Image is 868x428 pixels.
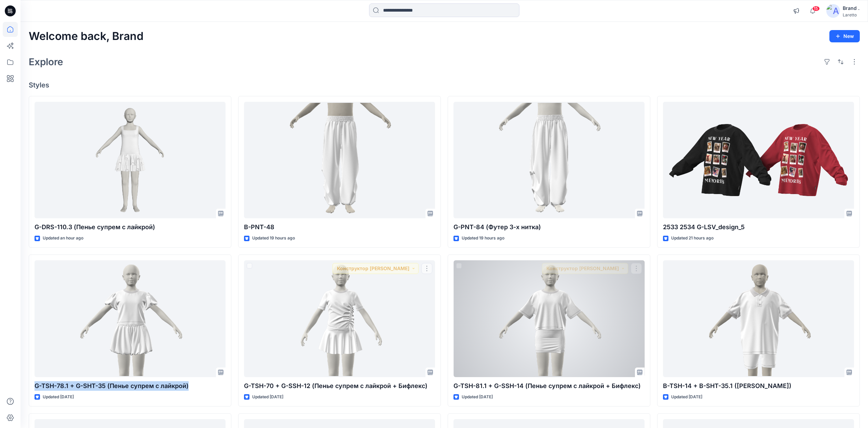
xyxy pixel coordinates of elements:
a: B-PNT-48 [244,102,435,219]
img: avatar [826,4,840,18]
p: Updated [DATE] [252,394,283,401]
p: Updated [DATE] [43,394,74,401]
p: 2533 2534 G-LSV_design_5 [663,222,854,232]
a: G-PNT-84 (Футер 3-х нитка) [453,102,645,219]
p: B-TSH-14 + B-SHT-35.1 ([PERSON_NAME]) [663,381,854,391]
p: Updated 19 hours ago [252,235,295,242]
p: Updated an hour ago [43,235,83,242]
p: G-TSH-78.1 + G-SHT-35 (Пенье супрем с лайкрой) [35,381,226,391]
p: B-PNT-48 [244,222,435,232]
p: G-PNT-84 (Футер 3-х нитка) [453,222,645,232]
a: G-TSH-78.1 + G-SHT-35 (Пенье супрем с лайкрой) [35,260,226,377]
p: G-TSH-81.1 + G-SSH-14 (Пенье супрем с лайкрой + Бифлекс) [453,381,645,391]
div: Laretto [843,12,859,17]
p: G-TSH-70 + G-SSH-12 (Пенье супрем с лайкрой + Бифлекс) [244,381,435,391]
h2: Explore [29,56,63,67]
p: Updated [DATE] [462,394,493,401]
p: Updated 19 hours ago [462,235,504,242]
p: Updated [DATE] [671,394,702,401]
p: Updated 21 hours ago [671,235,714,242]
p: G-DRS-110.3 (Пенье супрем с лайкрой) [35,222,226,232]
a: 2533 2534 G-LSV_design_5 [663,102,854,219]
a: G-TSH-70 + G-SSH-12 (Пенье супрем с лайкрой + Бифлекс) [244,260,435,377]
a: B-TSH-14 + B-SHT-35.1 (Пенье WFACE Пике) [663,260,854,377]
div: Brand . [843,4,859,12]
a: G-DRS-110.3 (Пенье супрем с лайкрой) [35,102,226,219]
h4: Styles [29,81,860,89]
span: 15 [812,6,820,11]
a: G-TSH-81.1 + G-SSH-14 (Пенье супрем с лайкрой + Бифлекс) [453,260,645,377]
button: New [829,30,860,42]
h2: Welcome back, Brand [29,30,144,43]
